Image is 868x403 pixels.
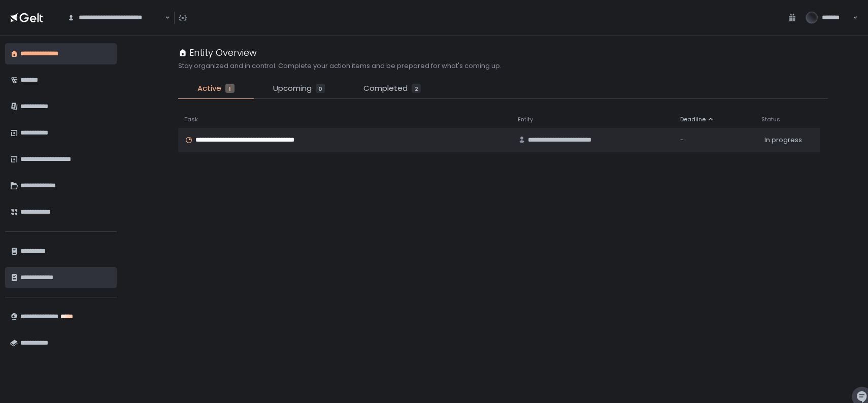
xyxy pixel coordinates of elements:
span: Completed [363,83,408,94]
span: In progress [764,136,802,145]
span: Entity [518,116,533,123]
span: Status [761,116,780,123]
h2: Stay organized and in control. Complete your action items and be prepared for what's coming up. [178,61,502,71]
div: 0 [316,84,325,93]
span: Active [197,83,221,94]
span: Task [184,116,198,123]
span: - [680,136,684,145]
span: Upcoming [273,83,312,94]
div: Entity Overview [178,46,257,59]
div: 1 [225,84,235,93]
div: Search for option [61,7,170,28]
input: Search for option [163,13,164,23]
div: 2 [412,84,421,93]
span: Deadline [680,116,706,123]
